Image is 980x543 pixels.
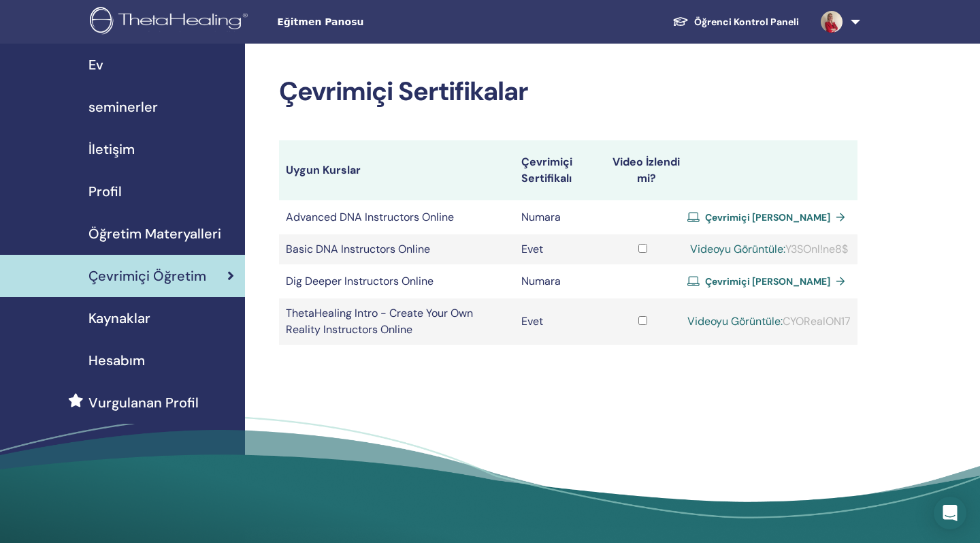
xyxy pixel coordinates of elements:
td: Evet [514,234,606,264]
div: Open Intercom Messenger [934,497,966,529]
span: İletişim [88,139,135,159]
a: Çevrimiçi [PERSON_NAME] [687,207,851,228]
span: Hesabım [88,350,145,371]
a: Videoyu Görüntüle: [687,314,783,328]
img: graduation-cap-white.svg [672,16,689,27]
span: Vurgulanan Profil [88,392,199,413]
td: Basic DNA Instructors Online [279,234,514,264]
div: CYORealON17 [687,313,851,330]
div: Y3SOnl!ne8$ [687,241,851,258]
a: Öğrenci Kontrol Paneli [661,10,810,35]
td: Advanced DNA Instructors Online [279,200,514,234]
td: Numara [514,264,606,298]
span: Öğretim Materyalleri [88,223,221,244]
td: Numara [514,200,606,234]
th: Video İzlendi mi? [606,140,681,200]
a: Çevrimiçi [PERSON_NAME] [687,271,851,292]
img: default.jpg [821,11,843,33]
td: ThetaHealing Intro - Create Your Own Reality Instructors Online [279,298,514,345]
td: Evet [514,298,606,345]
span: Çevrimiçi [PERSON_NAME] [705,275,830,288]
span: Çevrimiçi Öğretim [88,266,206,286]
span: seminerler [88,97,158,117]
span: Profil [88,181,122,202]
img: logo.png [90,7,252,37]
th: Uygun Kurslar [279,140,514,200]
span: Ev [88,55,103,75]
span: Çevrimiçi [PERSON_NAME] [705,211,830,223]
span: Kaynaklar [88,308,150,328]
td: Dig Deeper Instructors Online [279,264,514,298]
a: Videoyu Görüntüle: [690,242,785,256]
th: Çevrimiçi Sertifikalı [514,140,606,200]
h2: Çevrimiçi Sertifikalar [279,76,857,108]
span: Eğitmen Panosu [277,15,481,29]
